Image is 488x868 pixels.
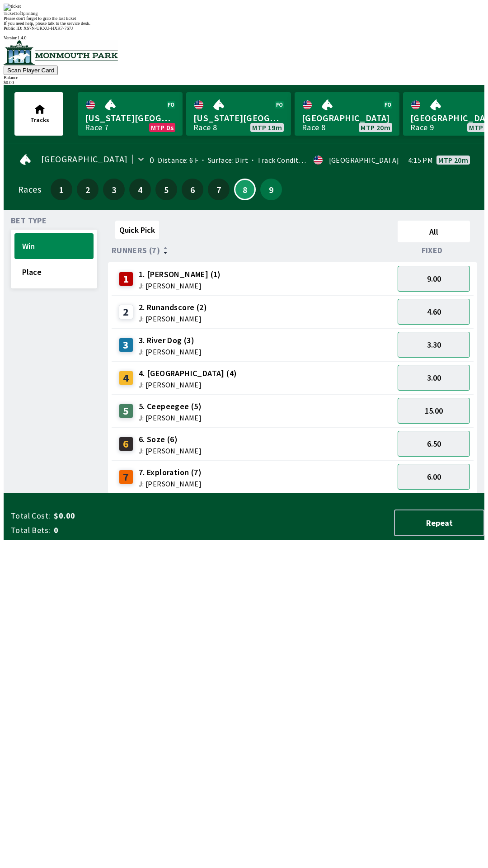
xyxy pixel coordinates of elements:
[139,467,202,478] span: 7. Exploration (7)
[139,282,221,289] span: J: [PERSON_NAME]
[198,156,248,165] span: Surface: Dirt
[139,414,202,421] span: J: [PERSON_NAME]
[427,373,441,383] span: 3.00
[158,186,175,193] span: 5
[139,447,202,454] span: J: [PERSON_NAME]
[41,156,128,163] span: [GEOGRAPHIC_DATA]
[263,186,280,193] span: 9
[398,299,470,325] button: 4.60
[112,246,394,255] div: Runners (7)
[394,246,474,255] div: Fixed
[427,274,441,284] span: 9.00
[155,179,177,200] button: 5
[4,11,484,16] div: Ticket 1 of 1 printing
[4,4,21,11] img: ticket
[139,302,207,313] span: 2. Runandscore (2)
[425,406,443,416] span: 15.00
[193,112,284,124] span: [US_STATE][GEOGRAPHIC_DATA]
[295,92,399,136] a: [GEOGRAPHIC_DATA]Race 8MTP 20m
[427,307,441,317] span: 4.60
[158,156,198,165] span: Distance: 6 F
[4,35,484,40] div: Version 1.4.0
[398,464,470,490] button: 6.00
[85,124,108,131] div: Race 7
[4,66,58,75] button: Scan Player Card
[11,525,50,536] span: Total Bets:
[139,315,207,322] span: J: [PERSON_NAME]
[150,156,154,164] div: 0
[14,233,94,259] button: Win
[54,510,196,521] span: $0.00
[438,156,468,164] span: MTP 20m
[119,470,133,484] div: 7
[398,221,470,242] button: All
[427,472,441,482] span: 6.00
[103,179,125,200] button: 3
[402,518,476,528] span: Repeat
[115,221,159,239] button: Quick Pick
[186,92,291,136] a: [US_STATE][GEOGRAPHIC_DATA]Race 8MTP 19m
[105,186,122,193] span: 3
[398,398,470,424] button: 15.00
[139,348,202,355] span: J: [PERSON_NAME]
[139,335,202,346] span: 3. River Dog (3)
[398,332,470,358] button: 3.30
[151,124,174,131] span: MTP 0s
[302,124,325,131] div: Race 8
[11,217,47,224] span: Bet Type
[119,272,133,286] div: 1
[139,434,202,445] span: 6. Soze (6)
[85,112,175,124] span: [US_STATE][GEOGRAPHIC_DATA]
[77,179,99,200] button: 2
[398,365,470,391] button: 3.00
[4,26,484,31] div: Public ID:
[260,179,282,200] button: 9
[210,186,227,193] span: 7
[402,226,466,237] span: All
[22,241,86,251] span: Win
[78,92,183,136] a: [US_STATE][GEOGRAPHIC_DATA]Race 7MTP 0s
[14,259,94,285] button: Place
[119,437,133,451] div: 6
[398,431,470,457] button: 6.50
[248,156,328,165] span: Track Condition: Firm
[237,187,253,192] span: 8
[11,510,50,521] span: Total Cost:
[119,404,133,418] div: 5
[30,116,49,124] span: Tracks
[119,305,133,319] div: 2
[53,186,70,193] span: 1
[139,401,202,412] span: 5. Ceepeegee (5)
[4,80,484,85] div: $ 0.00
[4,16,484,21] div: Please don't forget to grab the last ticket
[54,525,196,536] span: 0
[184,186,201,193] span: 6
[18,186,41,193] div: Races
[427,439,441,449] span: 6.50
[234,179,256,200] button: 8
[129,179,151,200] button: 4
[4,21,90,26] span: If you need help, please talk to the service desk.
[139,269,221,280] span: 1. [PERSON_NAME] (1)
[361,124,390,131] span: MTP 20m
[302,112,392,124] span: [GEOGRAPHIC_DATA]
[23,26,73,31] span: XS7N-UKXU-HXK7-767J
[182,179,203,200] button: 6
[252,124,282,131] span: MTP 19m
[398,266,470,292] button: 9.00
[139,368,237,379] span: 4. [GEOGRAPHIC_DATA] (4)
[422,247,443,254] span: Fixed
[51,179,72,200] button: 1
[394,509,484,536] button: Repeat
[408,156,433,164] span: 4:15 PM
[4,75,484,80] div: Balance
[22,267,86,277] span: Place
[139,381,237,388] span: J: [PERSON_NAME]
[410,124,434,131] div: Race 9
[112,247,160,254] span: Runners (7)
[79,186,96,193] span: 2
[119,225,155,235] span: Quick Pick
[131,186,149,193] span: 4
[427,340,441,350] span: 3.30
[119,371,133,385] div: 4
